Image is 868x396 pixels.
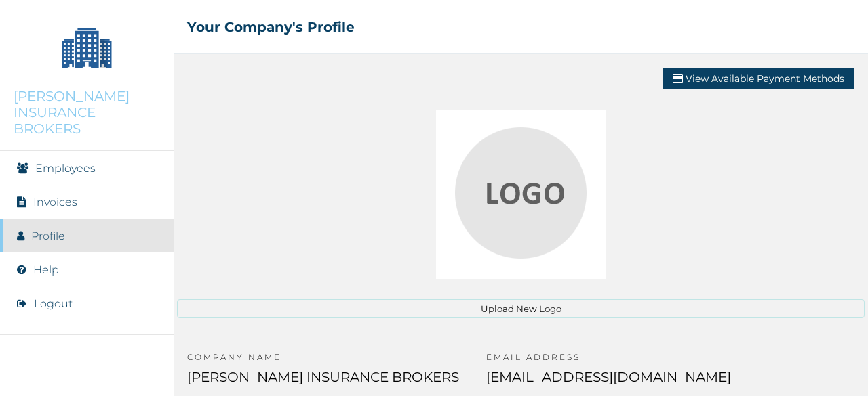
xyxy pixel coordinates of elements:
[33,196,77,208] a: Invoices
[14,362,160,382] img: RelianceHMO's Logo
[187,19,355,35] h2: Your Company's Profile
[53,14,121,81] img: Company
[33,263,59,276] a: Help
[187,352,459,369] p: COMPANY NAME
[34,297,73,310] button: Logout
[663,68,854,89] button: View Available Payment Methods
[486,352,731,369] p: EMAIL ADDRESS
[35,162,96,175] a: Employees
[177,299,865,318] button: Upload New Logo
[14,88,160,137] p: [PERSON_NAME] INSURANCE BROKERS
[436,110,606,279] img: Crop
[31,229,65,242] a: Profile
